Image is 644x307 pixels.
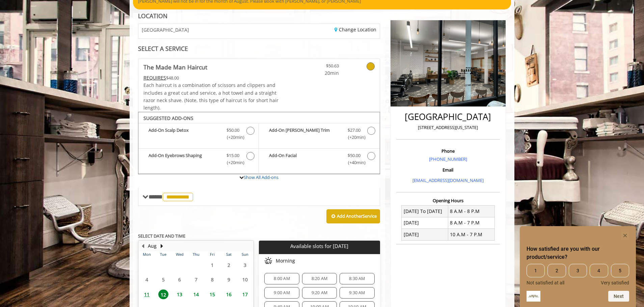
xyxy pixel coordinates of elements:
span: Very satisfied [601,280,629,285]
span: 14 [191,289,201,299]
span: 20min [299,69,339,77]
span: 1 [527,264,545,277]
td: Select day13 [171,287,188,301]
span: (+20min ) [223,134,243,141]
span: 9:30 AM [349,290,365,296]
div: SELECT A SERVICE [138,45,380,52]
td: Select day16 [220,287,237,301]
p: Available slots for [DATE] [262,243,377,249]
td: [DATE] To [DATE] [402,206,448,217]
span: Not satisfied at all [527,280,564,285]
span: 9:20 AM [312,290,327,296]
td: Select day14 [188,287,204,301]
a: $50.63 [299,59,339,77]
span: 9:00 AM [274,290,290,296]
span: $50.00 [348,152,360,159]
span: 17 [240,289,250,299]
b: Add-On Scalp Detox [149,127,220,141]
span: 16 [224,289,234,299]
td: Select day17 [237,287,253,301]
button: Hide survey [621,232,629,240]
label: Add-On Scalp Detox [142,127,255,143]
span: Each haircut is a combination of scissors and clippers and includes a great cut and service, a ho... [143,82,278,111]
span: $50.00 [226,127,239,134]
div: The Made Man Haircut Add-onS [138,112,380,175]
div: 8:30 AM [340,273,374,284]
div: 8:00 AM [264,273,299,284]
th: Sun [237,251,253,258]
span: 5 [611,264,629,277]
td: [DATE] [402,229,448,240]
span: 13 [175,289,185,299]
b: Add Another Service [337,213,377,219]
span: 8:30 AM [349,276,365,281]
div: 9:00 AM [264,287,299,299]
b: SELECT DATE AND TIME [138,233,185,239]
a: Change Location [334,26,376,33]
td: Select day12 [155,287,171,301]
b: Add-On Eyebrows Shaping [149,152,220,166]
span: 12 [158,289,168,299]
span: 15 [207,289,217,299]
td: [DATE] [402,217,448,228]
th: Mon [139,251,155,258]
b: The Made Man Haircut [143,62,207,72]
span: 2 [547,264,566,277]
span: Morning [276,258,295,264]
span: 4 [590,264,608,277]
b: SUGGESTED ADD-ONS [143,115,193,121]
td: 8 A.M - 7 P.M [448,217,494,228]
b: Add-On [PERSON_NAME] Trim [269,127,341,141]
a: Show All Add-ons [244,174,278,180]
div: 9:20 AM [302,287,337,299]
h3: Email [398,167,498,172]
th: Thu [188,251,204,258]
a: [EMAIL_ADDRESS][DOMAIN_NAME] [412,177,484,183]
b: LOCATION [138,12,167,20]
span: 3 [569,264,587,277]
h2: How satisfied are you with our product/service? Select an option from 1 to 5, with 1 being Not sa... [527,245,629,261]
button: Aug [148,242,157,250]
span: $15.00 [226,152,239,159]
button: Previous Month [140,242,145,250]
td: 8 A.M - 8 P.M [448,206,494,217]
span: 11 [142,289,152,299]
span: This service needs some Advance to be paid before we block your appointment [143,74,166,81]
span: (+40min ) [344,159,364,166]
a: [PHONE_NUMBER] [429,156,467,162]
th: Wed [171,251,188,258]
div: $48.00 [143,74,279,82]
span: (+20min ) [223,159,243,166]
h2: [GEOGRAPHIC_DATA] [398,112,498,122]
h3: Phone [398,149,498,153]
label: Add-On Eyebrows Shaping [142,152,255,168]
span: (+20min ) [344,134,364,141]
td: Select day15 [204,287,220,301]
label: Add-On Beard Trim [262,127,376,143]
div: How satisfied are you with our product/service? Select an option from 1 to 5, with 1 being Not sa... [527,264,629,285]
td: 10 A.M - 7 P.M [448,229,494,240]
div: 8:20 AM [302,273,337,284]
button: Add AnotherService [326,209,380,223]
div: 9:30 AM [340,287,374,299]
p: [STREET_ADDRESS][US_STATE] [398,124,498,131]
span: $27.00 [348,127,360,134]
span: 8:20 AM [312,276,327,281]
b: Add-On Facial [269,152,341,166]
th: Sat [220,251,237,258]
button: Next Month [159,242,164,250]
button: Next question [608,291,629,302]
img: morning slots [264,257,272,265]
th: Fri [204,251,220,258]
h3: Opening Hours [396,198,500,203]
th: Tue [155,251,171,258]
span: [GEOGRAPHIC_DATA] [142,27,189,32]
td: Select day11 [139,287,155,301]
label: Add-On Facial [262,152,376,168]
span: 8:00 AM [274,276,290,281]
div: How satisfied are you with our product/service? Select an option from 1 to 5, with 1 being Not sa... [527,232,629,302]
